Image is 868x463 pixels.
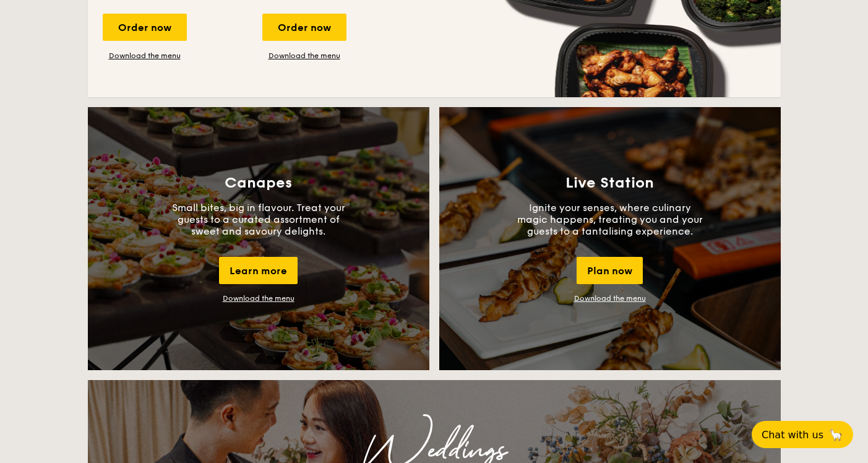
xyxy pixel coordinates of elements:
[565,175,654,192] h3: Live Station
[103,14,187,41] div: Order now
[262,51,346,61] a: Download the menu
[225,175,292,192] h3: Canapes
[103,51,187,61] a: Download the menu
[762,429,823,441] span: Chat with us
[262,14,346,41] div: Order now
[517,202,703,237] p: Ignite your senses, where culinary magic happens, treating you and your guests to a tantalising e...
[197,439,672,462] div: Weddings
[166,202,351,237] p: Small bites, big in flavour. Treat your guests to a curated assortment of sweet and savoury delig...
[752,421,853,448] button: Chat with us🦙
[219,257,298,284] div: Learn more
[577,257,643,284] div: Plan now
[574,294,646,303] a: Download the menu
[828,428,843,442] span: 🦙
[223,294,294,303] a: Download the menu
